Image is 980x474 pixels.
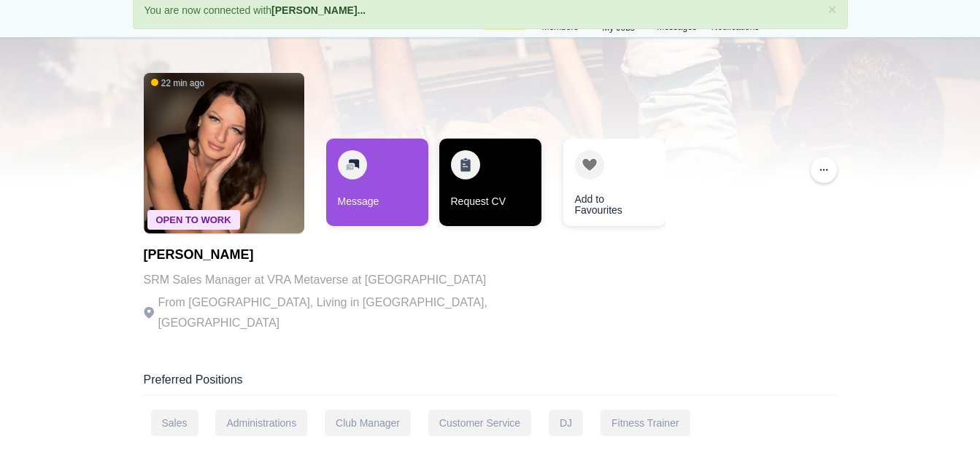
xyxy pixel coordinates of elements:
[428,410,531,436] div: Customer Service
[144,248,545,263] h1: [PERSON_NAME]
[271,4,366,16] a: [PERSON_NAME]...
[326,139,428,226] a: Message
[601,410,690,436] div: Fitness Trainer
[439,139,541,226] a: Request CV
[811,157,837,183] button: ...
[549,410,583,436] div: DJ
[439,139,541,233] div: 2 / 3
[215,410,307,436] div: Administrations
[144,372,837,395] div: Preferred Positions
[147,210,240,230] span: Open To Work
[144,270,545,290] p: SRM Sales Manager at VRA Metaverse at [GEOGRAPHIC_DATA]
[552,139,655,233] div: 3 / 3
[827,1,836,17] a: ×
[151,410,198,436] div: Sales
[326,139,428,233] div: 1 / 3
[144,292,545,333] p: From [GEOGRAPHIC_DATA], Living in [GEOGRAPHIC_DATA], [GEOGRAPHIC_DATA]
[325,410,411,436] div: Club Manager
[151,77,204,90] span: 22 min ago
[563,139,665,226] a: Add to Favourites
